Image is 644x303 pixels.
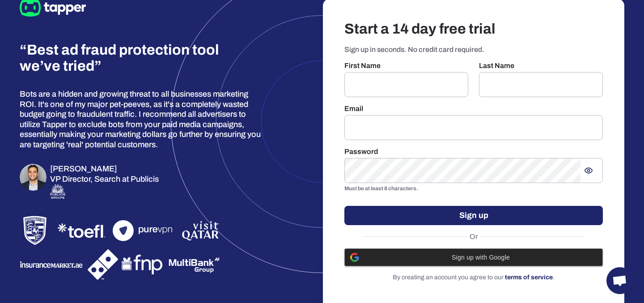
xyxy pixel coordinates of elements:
img: VisitQatar [181,219,220,242]
img: Porsche [20,215,50,246]
img: Omar Zahriyeh [20,164,47,191]
p: Bots are a hidden and growing threat to all businesses marketing ROI. It's one of my major pet-pe... [20,89,263,149]
p: Must be at least 8 characters. [344,184,603,193]
h3: “Best ad fraud protection tool we’ve tried” [20,42,224,75]
button: Sign up [344,206,603,225]
h3: Start a 14 day free trial [344,20,603,38]
p: Email [344,104,603,113]
span: Or [467,232,480,241]
p: VP Director, Search at Publicis [50,174,159,184]
button: Show password [580,162,597,179]
span: Sign up with Google [364,254,597,261]
img: TOEFL [54,219,109,242]
button: Sign up with Google [344,248,603,266]
div: Open chat [606,267,633,294]
img: Publicis [50,184,65,199]
img: FNP [122,252,165,277]
img: PureVPN [113,220,177,241]
p: Sign up in seconds. No credit card required. [344,45,603,54]
p: Last Name [479,61,603,70]
p: First Name [344,61,468,70]
img: Dominos [88,249,118,280]
h6: [PERSON_NAME] [50,164,159,174]
img: Multibank [168,253,220,276]
p: By creating an account you agree to our . [344,273,603,282]
img: InsuranceMarket [20,259,84,271]
p: Password [344,147,603,156]
a: terms of service [505,274,553,281]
